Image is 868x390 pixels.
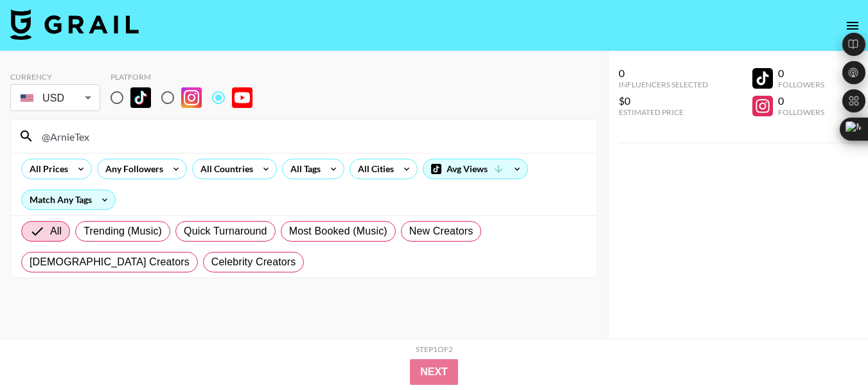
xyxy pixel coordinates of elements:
[130,87,151,108] img: TikTok
[13,87,98,109] div: USD
[111,72,263,82] div: Platform
[232,87,252,108] img: YouTube
[22,159,71,179] div: All Prices
[34,126,589,146] input: Search by User Name
[409,224,474,239] span: New Creators
[10,72,100,82] div: Currency
[619,94,708,107] div: $0
[98,159,166,179] div: Any Followers
[416,344,453,354] div: Step 1 of 2
[289,224,387,239] span: Most Booked (Music)
[778,80,824,89] div: Followers
[619,67,708,80] div: 0
[181,87,202,108] img: Instagram
[50,224,62,239] span: All
[193,159,256,179] div: All Countries
[778,107,824,117] div: Followers
[211,254,296,270] span: Celebrity Creators
[840,13,865,39] button: open drawer
[283,159,323,179] div: All Tags
[410,359,458,385] button: Next
[22,190,115,209] div: Match Any Tags
[30,254,190,270] span: [DEMOGRAPHIC_DATA] Creators
[778,67,824,80] div: 0
[10,9,139,40] img: Grail Talent
[184,224,267,239] span: Quick Turnaround
[423,159,527,179] div: Avg Views
[778,94,824,107] div: 0
[804,326,853,375] iframe: Drift Widget Chat Controller
[619,107,708,117] div: Estimated Price
[619,80,708,89] div: Influencers Selected
[350,159,396,179] div: All Cities
[84,224,162,239] span: Trending (Music)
